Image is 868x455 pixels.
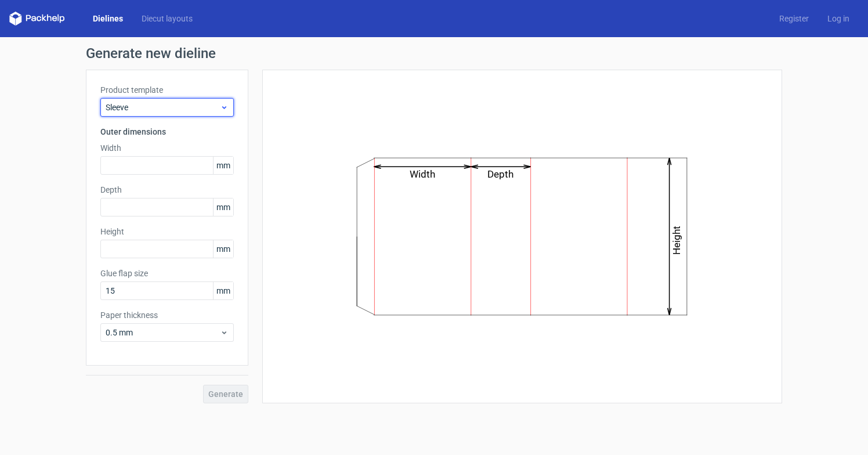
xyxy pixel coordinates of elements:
text: Width [410,168,436,180]
label: Height [100,226,234,237]
label: Product template [100,84,234,96]
h3: Outer dimensions [100,126,234,138]
text: Depth [488,168,514,180]
text: Height [671,226,683,255]
a: Register [770,13,818,24]
label: Paper thickness [100,309,234,321]
span: mm [213,240,233,258]
label: Width [100,142,234,154]
label: Glue flap size [100,268,234,279]
a: Diecut layouts [132,13,202,24]
a: Dielines [84,13,132,24]
span: mm [213,198,233,216]
span: mm [213,282,233,299]
span: mm [213,157,233,174]
label: Depth [100,184,234,196]
h1: Generate new dieline [86,46,782,60]
span: 0.5 mm [106,327,220,338]
a: Log in [818,13,859,24]
span: Sleeve [106,102,220,113]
